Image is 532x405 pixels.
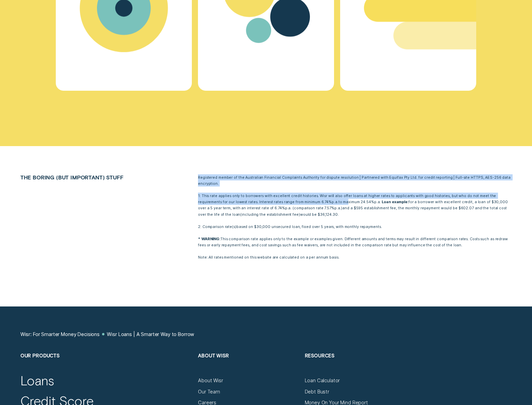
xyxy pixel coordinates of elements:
span: p.a. [285,206,292,210]
span: p.a. [334,206,341,210]
span: ( [240,212,242,217]
span: ( [232,224,233,229]
h2: Resources [305,353,405,377]
span: Per Annum [374,199,381,204]
span: ) [235,224,236,229]
p: This comparison rate applies only to the example or examples given. Different amounts and terms m... [198,236,512,248]
span: Per Annum [285,206,292,210]
a: Debt Bustr [305,389,330,395]
a: About Wisr [198,377,223,384]
strong: * WARNING: [198,236,220,241]
a: Wisr: For Smarter Money Decisions [20,331,100,337]
strong: Loan example: [382,199,409,204]
span: p.a. [374,199,381,204]
h2: Our Products [20,353,192,377]
a: Our Team [198,389,220,395]
p: 2: Comparison rate s based on $30,000 unsecured loan, fixed over 5 years, with monthly repayments. [198,224,512,230]
span: Per Annum [334,206,341,210]
h2: The boring (but important) stuff [17,174,160,181]
h2: About Wisr [198,353,298,377]
span: p.a. [332,199,338,204]
p: Note: All rates mentioned on this website are calculated on a per annum basis. [198,254,512,260]
p: 1: This rate applies only to borrowers with excellent credit histories. Wisr will also offer loan... [198,193,512,217]
a: Loan Calculator [305,377,340,384]
p: Registered member of the Australian Financial Complaints Authority for dispute resolution | Partn... [198,174,512,187]
span: ) [341,206,342,210]
a: Loans [20,372,54,388]
a: Wisr Loans | A Smarter Way to Borrow [107,331,194,337]
span: ( [293,206,294,210]
span: ) [299,212,300,217]
span: Per Annum [332,199,338,204]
